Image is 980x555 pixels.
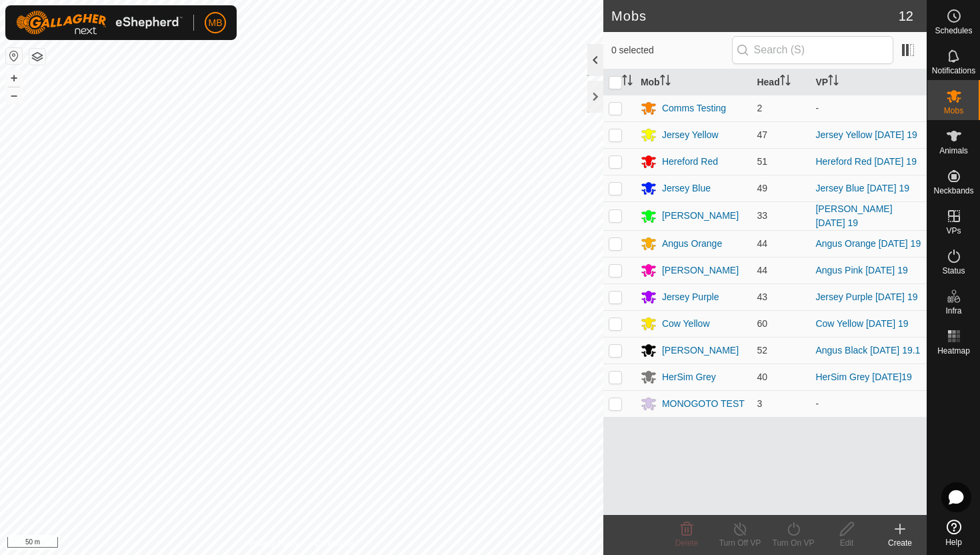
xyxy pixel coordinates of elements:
a: Cow Yellow [DATE] 19 [815,318,908,329]
input: Search (S) [732,36,893,64]
span: 3 [757,398,762,409]
div: Turn On VP [767,537,820,549]
span: 47 [757,129,767,140]
td: - [810,95,927,121]
a: Contact Us [315,538,354,550]
div: [PERSON_NAME] [662,263,739,277]
a: HerSim Grey [DATE]19 [815,372,911,382]
div: Jersey Blue [662,181,711,195]
div: Angus Orange [662,237,722,251]
span: 60 [757,318,767,329]
p-sorticon: Activate to sort [622,77,633,87]
a: [PERSON_NAME] [DATE] 19 [815,203,892,228]
div: Cow Yellow [662,317,710,331]
span: Mobs [944,107,963,115]
th: Mob [635,69,752,95]
span: 2 [757,103,762,113]
a: Angus Black [DATE] 19.1 [815,345,920,356]
div: Hereford Red [662,155,718,169]
span: 43 [757,292,767,302]
div: Create [873,537,927,549]
a: Jersey Purple [DATE] 19 [815,292,917,302]
span: VPs [946,227,961,235]
span: 44 [757,238,767,249]
h2: Mobs [611,8,899,24]
span: Heatmap [937,347,970,355]
span: Help [945,538,962,546]
p-sorticon: Activate to sort [828,77,839,87]
a: Angus Orange [DATE] 19 [815,238,921,249]
span: Animals [939,147,968,155]
p-sorticon: Activate to sort [660,77,671,87]
div: Jersey Purple [662,290,719,304]
a: Hereford Red [DATE] 19 [815,156,916,167]
button: – [6,87,22,103]
span: 44 [757,265,767,275]
td: - [810,390,927,417]
th: VP [810,69,927,95]
p-sorticon: Activate to sort [780,77,791,87]
span: 33 [757,210,767,221]
a: Jersey Yellow [DATE] 19 [815,129,917,140]
div: Jersey Yellow [662,128,719,142]
button: Reset Map [6,48,22,64]
span: 40 [757,372,767,382]
span: Delete [675,538,699,548]
div: Comms Testing [662,101,726,115]
div: [PERSON_NAME] [662,344,739,358]
span: 52 [757,345,767,356]
span: 49 [757,183,767,193]
button: + [6,70,22,86]
button: Map Layers [29,49,45,65]
a: Angus Pink [DATE] 19 [815,265,907,275]
span: Notifications [932,67,975,75]
div: MONOGOTO TEST [662,397,745,411]
span: Status [942,267,965,275]
a: Privacy Policy [249,538,299,550]
a: Help [927,514,980,552]
div: Edit [820,537,873,549]
div: HerSim Grey [662,370,716,384]
a: Jersey Blue [DATE] 19 [815,183,909,193]
span: 51 [757,156,767,167]
span: 12 [899,6,913,26]
div: Turn Off VP [713,537,767,549]
span: MB [209,16,223,30]
span: 0 selected [611,43,732,57]
span: Neckbands [933,187,973,195]
img: Gallagher Logo [16,11,183,35]
span: Schedules [935,27,972,35]
span: Infra [945,307,961,315]
div: [PERSON_NAME] [662,209,739,223]
th: Head [751,69,810,95]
